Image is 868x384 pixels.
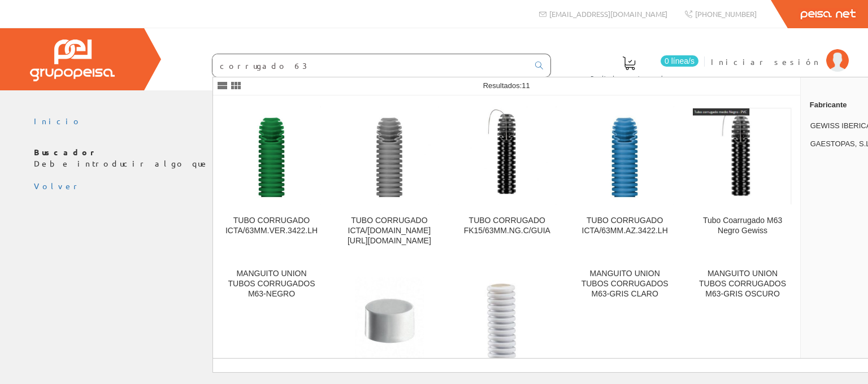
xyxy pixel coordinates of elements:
[458,275,557,364] img: Tubo Corrugado L.h. M63 Gris Ral7035 Gewiss
[222,269,321,299] div: MANGUITO UNION TUBOS CORRUGADOS M63-NEGRO
[693,107,792,205] img: Tubo Coarrugado M63 Negro Gewiss
[693,269,792,299] div: MANGUITO UNION TUBOS CORRUGADOS M63-GRIS OSCURO
[355,277,424,363] img: TF 63 TAPON P/TUBO CORRUGADO
[34,147,99,157] b: Buscador
[575,269,674,299] div: MANGUITO UNION TUBOS CORRUGADOS M63-GRIS CLARO
[661,55,698,67] span: 0 línea/s
[331,96,448,259] a: TUBO CORRUGADO ICTA/63MM.GR/OSC.3422.LH TUBO CORRUGADO ICTA/[DOMAIN_NAME][URL][DOMAIN_NAME]
[549,9,667,19] span: [EMAIL_ADDRESS][DOMAIN_NAME]
[30,40,115,81] img: Grupo Peisa
[591,72,667,84] span: Pedido actual
[213,96,330,259] a: TUBO CORRUGADO ICTA/63MM.VER.3422.LH TUBO CORRUGADO ICTA/63MM.VER.3422.LH
[449,96,566,259] a: TUBO CORRUGADO FK15/63MM.NG.C/GUIA TUBO CORRUGADO FK15/63MM.NG.C/GUIA
[695,9,757,19] span: [PHONE_NUMBER]
[711,56,821,67] span: Iniciar sesión
[458,106,557,205] img: TUBO CORRUGADO FK15/63MM.NG.C/GUIA
[711,47,849,58] a: Iniciar sesión
[483,81,530,90] span: Resultados:
[522,81,530,90] span: 11
[693,216,792,236] div: Tubo Coarrugado M63 Negro Gewiss
[222,216,321,236] div: TUBO CORRUGADO ICTA/63MM.VER.3422.LH
[575,106,674,205] img: TUBO CORRUGADO ICTA/63MM.AZ.3422.LH
[684,96,801,259] a: Tubo Coarrugado M63 Negro Gewiss Tubo Coarrugado M63 Negro Gewiss
[566,96,683,259] a: TUBO CORRUGADO ICTA/63MM.AZ.3422.LH TUBO CORRUGADO ICTA/63MM.AZ.3422.LH
[222,106,321,205] img: TUBO CORRUGADO ICTA/63MM.VER.3422.LH
[34,147,834,169] p: Debe introducir algo que buscar
[575,216,674,236] div: TUBO CORRUGADO ICTA/63MM.AZ.3422.LH
[34,181,81,191] a: Volver
[34,116,82,126] a: Inicio
[212,54,528,77] input: Buscar ...
[34,192,834,202] div: © Grupo Peisa
[340,216,439,246] div: TUBO CORRUGADO ICTA/[DOMAIN_NAME][URL][DOMAIN_NAME]
[340,106,439,205] img: TUBO CORRUGADO ICTA/63MM.GR/OSC.3422.LH
[458,216,557,236] div: TUBO CORRUGADO FK15/63MM.NG.C/GUIA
